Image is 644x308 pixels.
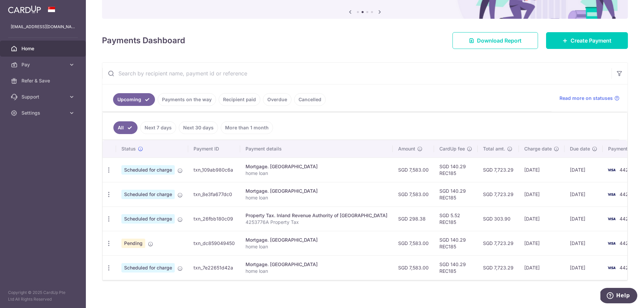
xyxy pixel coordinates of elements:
[620,216,632,222] span: 4426
[478,182,519,206] td: SGD 7,723.29
[246,212,387,219] div: Property Tax. Inland Revenue Authority of [GEOGRAPHIC_DATA]
[246,261,387,268] div: Mortgage. [GEOGRAPHIC_DATA]
[246,243,387,250] p: home loan
[434,158,478,182] td: SGD 140.29 REC185
[483,145,505,152] span: Total amt.
[565,231,603,255] td: [DATE]
[605,190,618,198] img: Bank Card
[478,158,519,182] td: SGD 7,723.29
[188,206,240,231] td: txn_26fbb180c09
[452,32,538,49] a: Download Report
[393,231,434,255] td: SGD 7,583.00
[246,219,387,226] p: 4253776A Property Tax
[246,194,387,201] p: home loan
[519,231,565,255] td: [DATE]
[240,140,393,158] th: Payment details
[620,265,632,270] span: 4426
[478,255,519,280] td: SGD 7,723.29
[434,231,478,255] td: SGD 140.29 REC185
[102,63,611,84] input: Search by recipient name, payment id or reference
[113,93,155,106] a: Upcoming
[524,145,552,152] span: Charge date
[620,240,632,246] span: 4426
[519,182,565,206] td: [DATE]
[570,145,590,152] span: Due date
[393,158,434,182] td: SGD 7,583.00
[8,5,41,13] img: CardUp
[605,166,618,174] img: Bank Card
[21,77,66,84] span: Refer & Save
[113,121,138,134] a: All
[11,23,75,30] p: [EMAIL_ADDRESS][DOMAIN_NAME]
[140,121,176,134] a: Next 7 days
[605,239,618,247] img: Bank Card
[477,37,522,45] span: Download Report
[620,191,632,197] span: 4426
[565,158,603,182] td: [DATE]
[571,37,611,45] span: Create Payment
[21,110,66,116] span: Settings
[565,206,603,231] td: [DATE]
[121,239,145,248] span: Pending
[605,215,618,223] img: Bank Card
[393,206,434,231] td: SGD 298.38
[565,255,603,280] td: [DATE]
[221,121,273,134] a: More than 1 month
[21,45,66,52] span: Home
[179,121,218,134] a: Next 30 days
[565,182,603,206] td: [DATE]
[21,61,66,68] span: Pay
[188,140,240,158] th: Payment ID
[434,255,478,280] td: SGD 140.29 REC185
[121,214,175,224] span: Scheduled for charge
[219,93,260,106] a: Recipient paid
[546,32,628,49] a: Create Payment
[188,255,240,280] td: txn_7e22651d42a
[121,263,175,272] span: Scheduled for charge
[559,95,620,102] a: Read more on statuses
[121,165,175,175] span: Scheduled for charge
[246,268,387,274] p: home loan
[605,264,618,272] img: Bank Card
[620,167,632,173] span: 4426
[102,35,185,47] h4: Payments Dashboard
[393,255,434,280] td: SGD 7,583.00
[121,190,175,199] span: Scheduled for charge
[439,145,465,152] span: CardUp fee
[559,95,613,102] span: Read more on statuses
[478,231,519,255] td: SGD 7,723.29
[246,237,387,243] div: Mortgage. [GEOGRAPHIC_DATA]
[600,288,637,305] iframe: Opens a widget where you can find more information
[434,182,478,206] td: SGD 140.29 REC185
[188,231,240,255] td: txn_dc859049450
[246,170,387,177] p: home loan
[434,206,478,231] td: SGD 5.52 REC185
[478,206,519,231] td: SGD 303.90
[246,188,387,194] div: Mortgage. [GEOGRAPHIC_DATA]
[519,206,565,231] td: [DATE]
[188,182,240,206] td: txn_8e3fa677dc0
[393,182,434,206] td: SGD 7,583.00
[121,145,136,152] span: Status
[519,255,565,280] td: [DATE]
[158,93,216,106] a: Payments on the way
[263,93,291,106] a: Overdue
[246,163,387,170] div: Mortgage. [GEOGRAPHIC_DATA]
[188,158,240,182] td: txn_109ab980c6a
[294,93,326,106] a: Cancelled
[519,158,565,182] td: [DATE]
[398,145,415,152] span: Amount
[21,94,66,100] span: Support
